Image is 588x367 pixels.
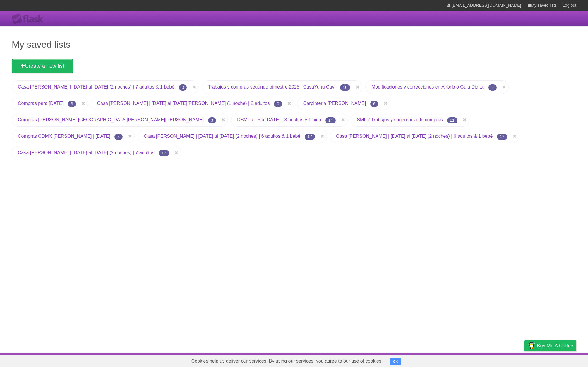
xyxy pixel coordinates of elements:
[144,134,300,139] a: Casa [PERSON_NAME] | [DATE] al [DATE] (2 noches) | 6 adultos & 1 bebé
[274,101,282,107] span: 0
[208,84,336,89] a: Trabajos y compras segundo trimestre 2025 | CasaYuhu Cuví
[68,101,76,107] span: 3
[537,341,573,351] span: Buy me a coffee
[18,101,64,106] a: Compras para [DATE]
[12,59,73,73] a: Create a new list
[186,355,389,367] span: Cookies help us deliver our services. By using our services, you agree to our use of cookies.
[517,354,532,366] a: Privacy
[539,354,576,366] a: Suggest a feature
[12,38,576,52] h1: My saved lists
[18,150,155,155] a: Casa [PERSON_NAME] | [DATE] al [DATE] (2 noches) | 7 adultos
[237,117,321,122] a: DSMLR - 5 a [DATE] - 3 adultos y 1 niño
[447,354,459,366] a: About
[370,101,378,107] span: 6
[305,134,315,140] span: 17
[208,117,216,123] span: 3
[325,117,336,123] span: 14
[527,341,535,351] img: Buy me a coffee
[340,84,350,91] span: 10
[18,84,174,89] a: Casa [PERSON_NAME] | [DATE] al [DATE] (2 noches) | 7 adultos & 1 bebé
[303,101,366,106] a: Carpinteria [PERSON_NAME]
[179,84,187,91] span: 0
[447,117,457,123] span: 21
[114,134,123,140] span: 4
[357,117,443,122] a: SMLR Trabajos y sugerencia de compras
[336,134,493,139] a: Casa [PERSON_NAME] | [DATE] al [DATE] (2 noches) | 6 adultos & 1 bebé
[524,340,576,351] a: Buy me a coffee
[18,134,110,139] a: Compras CDMX [PERSON_NAME] | [DATE]
[18,117,204,122] a: Compras [PERSON_NAME] [GEOGRAPHIC_DATA][PERSON_NAME][PERSON_NAME]
[12,14,47,24] div: Flask
[159,150,169,156] span: 17
[497,134,508,140] span: 17
[497,354,510,366] a: Terms
[466,354,490,366] a: Developers
[97,101,270,106] a: Casa [PERSON_NAME] | [DATE] al [DATE][PERSON_NAME] (1 noche) | 2 adultos
[371,84,484,89] a: Modificaciones y correcciones en Airbnb o Guia Digital
[390,358,401,365] button: OK
[488,84,497,91] span: 1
